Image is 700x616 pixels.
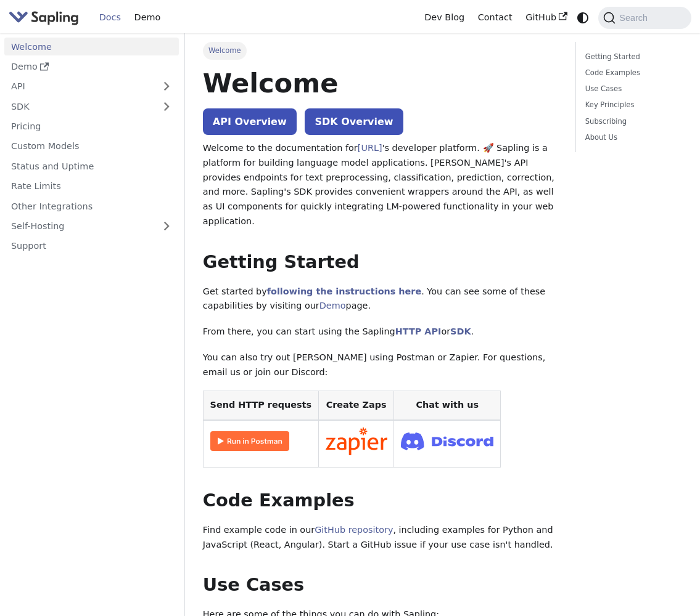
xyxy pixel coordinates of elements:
[4,97,154,115] a: SDK
[394,391,501,420] th: Chat with us
[203,67,558,100] h1: Welcome
[585,132,678,144] a: About Us
[203,42,247,59] span: Welcome
[519,8,574,27] a: GitHub
[4,157,179,175] a: Status and Uptime
[585,83,678,95] a: Use Cases
[585,67,678,79] a: Code Examples
[401,429,493,454] img: Join Discord
[4,197,179,215] a: Other Integrations
[315,525,393,535] a: GitHub repository
[585,99,678,111] a: Key Principles
[154,78,179,95] button: Expand sidebar category 'API'
[203,285,558,314] p: Get started by . You can see some of these capabilities by visiting our page.
[4,118,179,136] a: Pricing
[128,8,167,27] a: Demo
[471,8,519,27] a: Contact
[267,286,421,296] a: following the instructions here
[585,116,678,128] a: Subscribing
[203,574,558,596] h2: Use Cases
[203,351,558,380] p: You can also try out [PERSON_NAME] using Postman or Zapier. For questions, email us or join our D...
[4,78,154,95] a: API
[4,217,179,235] a: Self-Hosting
[203,108,297,135] a: API Overview
[4,58,179,76] a: Demo
[203,251,558,274] h2: Getting Started
[450,326,471,336] a: SDK
[4,38,179,55] a: Welcome
[203,42,558,59] nav: Breadcrumbs
[358,143,382,153] a: [URL]
[203,391,318,420] th: Send HTTP requests
[598,7,691,29] button: Search (Command+K)
[574,9,592,26] button: Switch between dark and light mode (currently system mode)
[93,8,128,27] a: Docs
[9,9,83,26] a: Sapling.aiSapling.ai
[203,325,558,339] p: From there, you can start using the Sapling or .
[154,97,179,115] button: Expand sidebar category 'SDK'
[305,108,403,135] a: SDK Overview
[318,391,394,420] th: Create Zaps
[203,523,558,553] p: Find example code in our , including examples for Python and JavaScript (React, Angular). Start a...
[418,8,471,27] a: Dev Blog
[395,326,442,336] a: HTTP API
[616,13,655,23] span: Search
[203,490,558,512] h2: Code Examples
[9,9,79,26] img: Sapling.ai
[203,141,558,229] p: Welcome to the documentation for 's developer platform. 🚀 Sapling is a platform for building lang...
[4,237,179,255] a: Support
[210,431,289,451] img: Run in Postman
[4,177,179,195] a: Rate Limits
[319,301,346,310] a: Demo
[4,137,179,155] a: Custom Models
[326,428,387,456] img: Connect in Zapier
[585,51,678,63] a: Getting Started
